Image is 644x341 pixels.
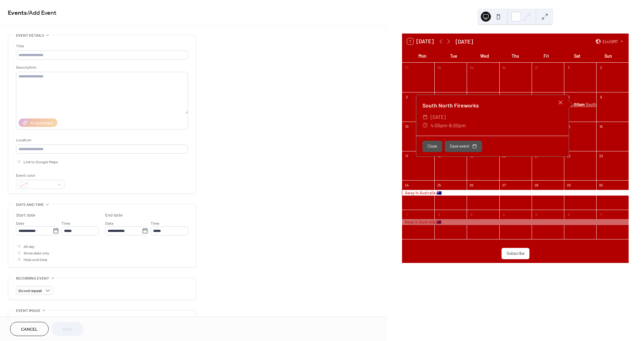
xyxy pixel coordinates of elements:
[469,94,474,99] div: 5
[422,113,428,121] div: ​
[416,101,569,109] div: South North Fireworks
[501,65,507,70] div: 30
[16,137,187,144] div: Location
[16,172,63,179] div: Event color
[431,121,447,129] span: 4:00pm
[404,182,410,188] div: 24
[402,219,629,225] div: Away in Australia 🇦🇺
[501,182,507,188] div: 27
[437,182,442,188] div: 25
[431,113,446,121] span: [DATE]
[437,153,442,158] div: 18
[501,153,507,158] div: 20
[24,250,49,257] span: Show date only
[456,37,473,45] div: [DATE]
[501,94,507,99] div: 6
[469,65,474,70] div: 29
[598,65,604,70] div: 2
[16,307,40,314] span: Event image
[16,220,24,227] span: Date
[19,287,42,295] span: Do not repeat
[598,212,604,217] div: 7
[566,212,571,217] div: 6
[586,102,626,107] div: South North Fireworks
[62,220,70,227] span: Time
[151,220,159,227] span: Time
[437,94,442,99] div: 4
[449,121,466,129] span: 8:00pm
[404,212,410,217] div: 1
[405,37,436,46] button: 7[DATE]
[566,94,571,99] div: 8
[502,248,529,259] button: Subscribe
[24,159,58,165] span: Link to Google Maps
[24,257,47,263] span: Hide end time
[422,121,428,129] div: ​
[16,64,187,71] div: Description
[469,182,474,188] div: 26
[534,212,539,217] div: 5
[566,182,571,188] div: 29
[566,153,571,158] div: 22
[407,50,438,62] div: Mon
[469,212,474,217] div: 3
[534,182,539,188] div: 28
[598,94,604,99] div: 9
[603,39,618,44] span: Etc/GMT
[438,50,469,62] div: Tue
[16,202,44,208] span: Date and time
[598,153,604,158] div: 23
[570,102,586,107] span: 4:00pm
[437,212,442,217] div: 2
[404,123,410,129] div: 10
[447,121,449,129] span: -
[16,32,44,39] span: Event details
[404,94,410,99] div: 3
[402,190,629,196] div: Away in Australia 🇦🇺
[566,65,571,70] div: 1
[27,7,56,19] span: / Add Event
[437,65,442,70] div: 28
[562,50,593,62] div: Sat
[531,50,562,62] div: Fri
[598,182,604,188] div: 30
[422,141,442,152] button: Close
[10,322,49,336] button: Cancel
[500,50,531,62] div: Thu
[469,50,500,62] div: Wed
[105,220,114,227] span: Date
[534,153,539,158] div: 21
[21,326,38,333] span: Cancel
[469,153,474,158] div: 19
[534,65,539,70] div: 31
[8,7,27,19] a: Events
[24,244,35,250] span: All day
[598,123,604,129] div: 16
[564,102,596,107] div: South North Fireworks
[445,141,482,152] button: Save event
[501,212,507,217] div: 4
[593,50,624,62] div: Sun
[105,212,123,219] div: End date
[16,43,187,50] div: Title
[404,65,410,70] div: 27
[404,153,410,158] div: 17
[16,212,35,219] div: Start date
[534,94,539,99] div: 7
[16,275,49,282] span: Recurring event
